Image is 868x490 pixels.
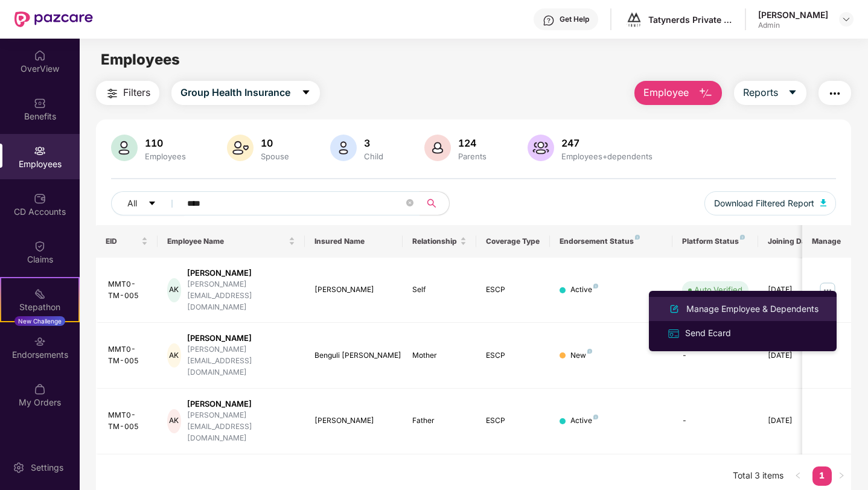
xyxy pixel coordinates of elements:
span: close-circle [406,198,413,209]
div: 3 [362,137,386,149]
img: svg+xml;base64,PHN2ZyBpZD0iSG9tZSIgeG1sbnM9Imh0dHA6Ly93d3cudzMub3JnLzIwMDAvc3ZnIiB3aWR0aD0iMjAiIG... [34,49,46,62]
span: caret-down [788,87,797,98]
div: Employees [142,151,188,161]
img: svg+xml;base64,PHN2ZyB4bWxucz0iaHR0cDovL3d3dy53My5vcmcvMjAwMC9zdmciIHdpZHRoPSI4IiBoZWlnaHQ9IjgiIH... [593,284,598,288]
li: Next Page [832,466,851,486]
img: svg+xml;base64,PHN2ZyB4bWxucz0iaHR0cDovL3d3dy53My5vcmcvMjAwMC9zdmciIHhtbG5zOnhsaW5rPSJodHRwOi8vd3... [820,199,826,206]
div: Employees+dependents [559,151,655,161]
div: [PERSON_NAME] [314,284,394,296]
img: svg+xml;base64,PHN2ZyBpZD0iTXlfT3JkZXJzIiBkYXRhLW5hbWU9Ik15IE9yZGVycyIgeG1sbnM9Imh0dHA6Ly93d3cudz... [34,383,46,395]
div: [PERSON_NAME][EMAIL_ADDRESS][DOMAIN_NAME] [187,410,295,444]
div: Mother [412,350,467,361]
th: Relationship [403,225,476,258]
li: 1 [812,466,832,486]
th: Employee Name [158,225,305,258]
div: New Challenge [14,316,65,326]
img: logo%20-%20black%20(1).png [625,11,643,28]
li: Total 3 items [733,466,783,486]
div: Admin [758,21,828,30]
div: Father [412,415,467,427]
div: Child [362,151,386,161]
img: svg+xml;base64,PHN2ZyB4bWxucz0iaHR0cDovL3d3dy53My5vcmcvMjAwMC9zdmciIHhtbG5zOnhsaW5rPSJodHRwOi8vd3... [227,135,254,161]
div: [DATE] [768,350,822,361]
button: Group Health Insurancecaret-down [171,81,320,105]
div: Platform Status [682,237,748,246]
img: svg+xml;base64,PHN2ZyB4bWxucz0iaHR0cDovL3d3dy53My5vcmcvMjAwMC9zdmciIHhtbG5zOnhsaW5rPSJodHRwOi8vd3... [698,86,713,101]
img: svg+xml;base64,PHN2ZyB4bWxucz0iaHR0cDovL3d3dy53My5vcmcvMjAwMC9zdmciIHdpZHRoPSI4IiBoZWlnaHQ9IjgiIH... [587,349,592,354]
div: [PERSON_NAME] [187,267,295,279]
button: search [420,191,450,215]
div: [PERSON_NAME][EMAIL_ADDRESS][DOMAIN_NAME] [187,344,295,378]
td: - [672,389,758,454]
img: svg+xml;base64,PHN2ZyB4bWxucz0iaHR0cDovL3d3dy53My5vcmcvMjAwMC9zdmciIHdpZHRoPSI4IiBoZWlnaHQ9IjgiIH... [635,235,640,240]
img: svg+xml;base64,PHN2ZyBpZD0iU2V0dGluZy0yMHgyMCIgeG1sbnM9Imh0dHA6Ly93d3cudzMub3JnLzIwMDAvc3ZnIiB3aW... [13,462,25,474]
img: svg+xml;base64,PHN2ZyB4bWxucz0iaHR0cDovL3d3dy53My5vcmcvMjAwMC9zdmciIHdpZHRoPSIyMSIgaGVpZ2h0PSIyMC... [34,288,46,300]
img: svg+xml;base64,PHN2ZyB4bWxucz0iaHR0cDovL3d3dy53My5vcmcvMjAwMC9zdmciIHhtbG5zOnhsaW5rPSJodHRwOi8vd3... [330,135,357,161]
img: svg+xml;base64,PHN2ZyBpZD0iQ2xhaW0iIHhtbG5zPSJodHRwOi8vd3d3LnczLm9yZy8yMDAwL3N2ZyIgd2lkdGg9IjIwIi... [34,240,46,252]
img: svg+xml;base64,PHN2ZyBpZD0iQ0RfQWNjb3VudHMiIGRhdGEtbmFtZT0iQ0QgQWNjb3VudHMiIHhtbG5zPSJodHRwOi8vd3... [34,192,46,205]
div: MMT0-TM-005 [108,279,148,302]
th: Joining Date [758,225,832,258]
img: svg+xml;base64,PHN2ZyB4bWxucz0iaHR0cDovL3d3dy53My5vcmcvMjAwMC9zdmciIHhtbG5zOnhsaW5rPSJodHRwOi8vd3... [424,135,451,161]
a: 1 [812,466,832,485]
div: MMT0-TM-005 [108,344,148,367]
div: 10 [258,137,292,149]
img: svg+xml;base64,PHN2ZyB4bWxucz0iaHR0cDovL3d3dy53My5vcmcvMjAwMC9zdmciIHdpZHRoPSIxNiIgaGVpZ2h0PSIxNi... [667,327,680,340]
img: manageButton [818,281,837,300]
div: MMT0-TM-005 [108,410,148,433]
div: [PERSON_NAME] [758,9,828,21]
div: 124 [456,137,489,149]
th: EID [96,225,158,258]
img: svg+xml;base64,PHN2ZyBpZD0iSGVscC0zMngzMiIgeG1sbnM9Imh0dHA6Ly93d3cudzMub3JnLzIwMDAvc3ZnIiB3aWR0aD... [543,14,555,27]
th: Insured Name [305,225,403,258]
span: Employee Name [167,237,286,246]
img: svg+xml;base64,PHN2ZyB4bWxucz0iaHR0cDovL3d3dy53My5vcmcvMjAwMC9zdmciIHhtbG5zOnhsaW5rPSJodHRwOi8vd3... [111,135,138,161]
div: Spouse [258,151,292,161]
div: [PERSON_NAME][EMAIL_ADDRESS][DOMAIN_NAME] [187,279,295,313]
div: AK [167,343,181,367]
img: svg+xml;base64,PHN2ZyB4bWxucz0iaHR0cDovL3d3dy53My5vcmcvMjAwMC9zdmciIHdpZHRoPSIyNCIgaGVpZ2h0PSIyNC... [105,86,120,101]
div: Settings [27,462,67,474]
div: New [570,350,592,361]
div: ESCP [486,350,540,361]
span: Filters [123,85,150,100]
span: search [420,199,443,208]
button: Reportscaret-down [734,81,806,105]
div: Get Help [560,14,589,24]
span: Employee [643,85,689,100]
div: Parents [456,151,489,161]
div: Self [412,284,467,296]
button: right [832,466,851,486]
div: [PERSON_NAME] [187,332,295,344]
span: caret-down [148,199,156,209]
span: left [794,472,802,479]
img: svg+xml;base64,PHN2ZyBpZD0iRW1wbG95ZWVzIiB4bWxucz0iaHR0cDovL3d3dy53My5vcmcvMjAwMC9zdmciIHdpZHRoPS... [34,145,46,157]
img: svg+xml;base64,PHN2ZyB4bWxucz0iaHR0cDovL3d3dy53My5vcmcvMjAwMC9zdmciIHdpZHRoPSI4IiBoZWlnaHQ9IjgiIH... [593,415,598,419]
span: Employees [101,51,180,68]
div: Endorsement Status [560,237,663,246]
img: svg+xml;base64,PHN2ZyBpZD0iRW5kb3JzZW1lbnRzIiB4bWxucz0iaHR0cDovL3d3dy53My5vcmcvMjAwMC9zdmciIHdpZH... [34,336,46,348]
button: Allcaret-down [111,191,185,215]
div: Stepathon [1,301,78,313]
span: Reports [743,85,778,100]
div: ESCP [486,284,540,296]
div: AK [167,409,181,433]
div: [DATE] [768,415,822,427]
div: Active [570,284,598,296]
img: svg+xml;base64,PHN2ZyB4bWxucz0iaHR0cDovL3d3dy53My5vcmcvMjAwMC9zdmciIHhtbG5zOnhsaW5rPSJodHRwOi8vd3... [528,135,554,161]
img: svg+xml;base64,PHN2ZyBpZD0iQmVuZWZpdHMiIHhtbG5zPSJodHRwOi8vd3d3LnczLm9yZy8yMDAwL3N2ZyIgd2lkdGg9Ij... [34,97,46,109]
div: [PERSON_NAME] [187,398,295,410]
div: 110 [142,137,188,149]
span: caret-down [301,87,311,98]
button: left [788,466,808,486]
span: Download Filtered Report [714,197,814,210]
img: svg+xml;base64,PHN2ZyBpZD0iRHJvcGRvd24tMzJ4MzIiIHhtbG5zPSJodHRwOi8vd3d3LnczLm9yZy8yMDAwL3N2ZyIgd2... [841,14,851,24]
div: Active [570,415,598,427]
div: ESCP [486,415,540,427]
td: - [672,323,758,389]
div: Send Ecard [683,326,733,340]
button: Employee [634,81,722,105]
span: Group Health Insurance [180,85,290,100]
span: EID [106,237,139,246]
div: [DATE] [768,284,822,296]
